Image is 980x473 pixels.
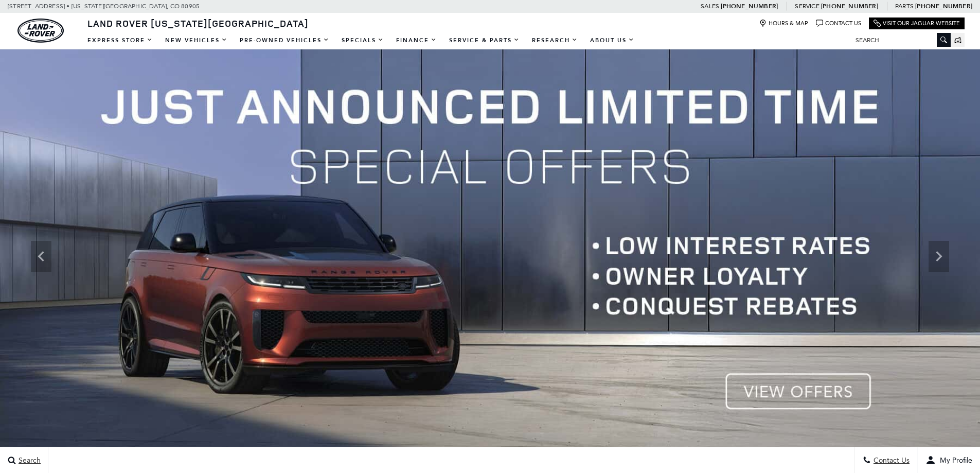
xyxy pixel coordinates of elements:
a: [PHONE_NUMBER] [821,2,878,10]
span: Land Rover [US_STATE][GEOGRAPHIC_DATA] [87,17,309,29]
span: Sales [701,3,719,10]
img: Land Rover [17,19,64,43]
span: Contact Us [871,456,910,465]
a: Finance [390,31,443,49]
a: Land Rover [US_STATE][GEOGRAPHIC_DATA] [81,17,315,29]
a: [STREET_ADDRESS] • [US_STATE][GEOGRAPHIC_DATA], CO 80905 [8,3,200,10]
a: [PHONE_NUMBER] [915,2,972,10]
a: Visit Our Jaguar Website [874,20,960,27]
span: Service [795,3,819,10]
a: land-rover [17,19,64,43]
a: Pre-Owned Vehicles [234,31,335,49]
a: Hours & Map [759,20,808,27]
span: Parts [895,3,914,10]
a: EXPRESS STORE [81,31,159,49]
span: My Profile [936,456,972,465]
input: Search [848,34,951,46]
a: About Us [584,31,640,49]
a: Contact Us [816,20,861,27]
nav: Main Navigation [81,31,640,49]
span: Search [16,456,41,465]
a: New Vehicles [159,31,234,49]
a: Specials [335,31,390,49]
a: [PHONE_NUMBER] [721,2,778,10]
button: user-profile-menu [918,447,980,473]
a: Research [526,31,584,49]
a: Service & Parts [443,31,526,49]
